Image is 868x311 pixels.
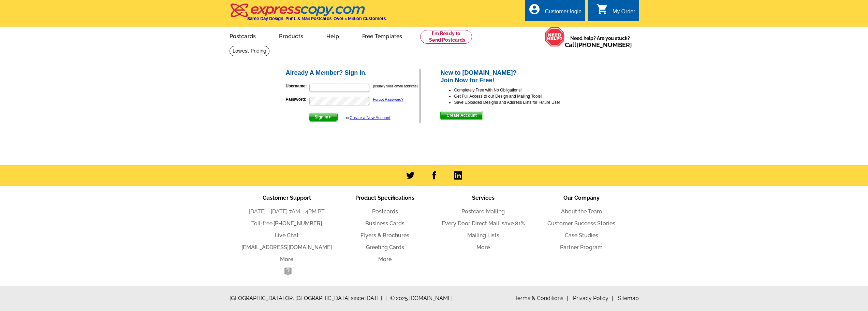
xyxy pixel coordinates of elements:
span: Our Company [563,195,600,201]
span: [GEOGRAPHIC_DATA] OR, [GEOGRAPHIC_DATA] since [DATE] [230,294,387,302]
a: Free Templates [351,28,413,44]
span: Call [565,41,632,48]
a: Live Chat [275,232,299,239]
span: Sign In [309,113,337,121]
div: Customer login [545,9,582,18]
a: Terms & Conditions [515,295,568,301]
li: Save Uploaded Designs and Address Lists for Future Use! [454,99,583,105]
a: [PHONE_NUMBER] [576,41,632,48]
h2: New to [DOMAIN_NAME]? Join Now for Free! [440,69,583,84]
a: Greeting Cards [366,244,404,251]
small: (usually your email address) [373,84,418,88]
a: Sitemap [618,295,639,301]
h4: Same Day Design, Print, & Mail Postcards. Over 1 Million Customers. [247,16,387,21]
img: button-next-arrow-white.png [328,115,332,118]
h2: Already A Member? Sign In. [286,69,420,77]
a: Postcards [372,208,398,215]
a: About the Team [561,208,602,215]
span: Create Account [441,111,482,119]
span: Services [472,195,495,201]
a: Privacy Policy [573,295,613,301]
span: Customer Support [263,195,311,201]
a: Forgot Password? [373,97,403,101]
a: More [280,256,293,263]
i: shopping_cart [596,3,608,15]
a: Every Door Direct Mail: save 81% [442,220,525,227]
a: [PHONE_NUMBER] [274,220,322,227]
a: Postcards [219,28,267,44]
button: Create Account [440,111,483,120]
label: Username: [286,83,309,89]
li: Completely Free with No Obligations! [454,87,583,93]
a: Mailing Lists [467,232,499,239]
a: Flyers & Brochures [361,232,409,239]
a: More [378,256,392,263]
i: account_circle [528,3,541,15]
a: Business Cards [365,220,404,227]
li: [DATE] - [DATE] 7AM - 4PM PT [238,208,336,216]
a: Create a New Account [350,115,390,120]
a: Same Day Design, Print, & Mail Postcards. Over 1 Million Customers. [230,8,387,21]
span: Product Specifications [355,195,414,201]
a: Postcard Mailing [461,208,505,215]
a: Help [315,28,350,44]
a: shopping_cart My Order [596,8,635,16]
a: Partner Program [560,244,603,251]
div: My Order [613,9,635,18]
a: Case Studies [565,232,598,239]
div: or [346,115,390,121]
label: Password: [286,96,309,102]
li: Toll-free: [238,220,336,228]
a: [EMAIL_ADDRESS][DOMAIN_NAME] [241,244,332,251]
a: account_circle Customer login [528,8,582,16]
span: © 2025 [DOMAIN_NAME] [390,294,453,302]
span: Need help? Are you stuck? [565,35,635,48]
a: More [476,244,490,251]
img: help [545,27,565,47]
a: Customer Success Stories [547,220,615,227]
button: Sign In [309,113,338,122]
a: Products [268,28,314,44]
li: Get Full Access to our Design and Mailing Tools! [454,93,583,99]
